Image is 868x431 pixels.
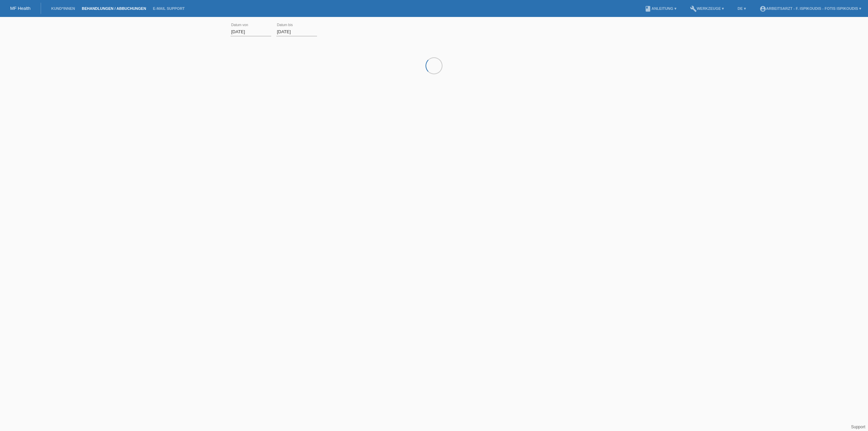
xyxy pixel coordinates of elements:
[734,6,749,11] a: DE ▾
[690,5,697,12] i: build
[150,6,188,11] a: E-Mail Support
[756,6,865,11] a: account_circleArbeitsarzt - F. Ispikoudis - Fotis Ispikoudis ▾
[759,5,766,12] i: account_circle
[645,5,651,12] i: book
[10,6,31,11] a: MF Health
[48,6,78,11] a: Kund*innen
[78,6,150,11] a: Behandlungen / Abbuchungen
[687,6,728,11] a: buildWerkzeuge ▾
[641,6,679,11] a: bookAnleitung ▾
[851,425,865,429] a: Support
